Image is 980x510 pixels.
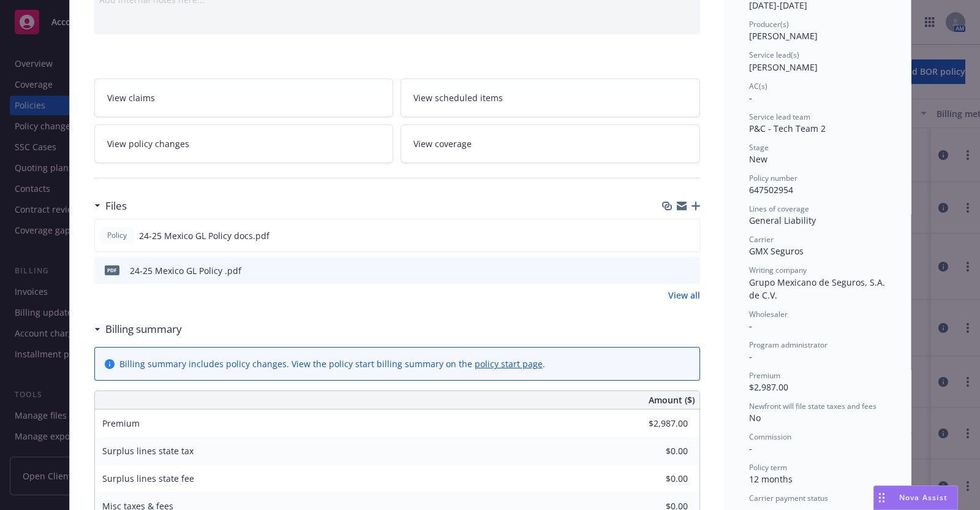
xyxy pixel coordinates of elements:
span: Commission [749,432,791,442]
div: Files [94,198,127,214]
span: Writing company [749,265,807,275]
span: GMX Seguros [749,245,804,257]
span: Wholesaler [749,309,788,319]
a: View coverage [401,124,700,163]
button: preview file [684,264,695,277]
span: New [749,153,767,165]
span: [PERSON_NAME] [749,30,818,42]
span: Stage [749,142,769,153]
span: - [749,443,752,454]
span: Policy number [749,173,797,183]
span: Premium [102,417,140,429]
span: Surplus lines state fee [102,473,194,484]
a: policy start page [475,358,543,370]
div: Billing summary includes policy changes. View the policy start billing summary on the . [119,357,545,370]
span: AC(s) [749,81,767,91]
span: P&C - Tech Team 2 [749,123,826,134]
div: Billing summary [94,321,182,337]
span: Service lead(s) [749,50,799,60]
span: Surplus lines state tax [102,445,194,457]
a: View scheduled items [401,78,700,117]
a: View claims [94,78,394,117]
div: 24-25 Mexico GL Policy .pdf [130,264,241,277]
span: Lines of coverage [749,204,809,214]
a: View all [668,289,700,302]
span: $2,987.00 [749,381,788,393]
button: preview file [684,229,695,242]
span: Policy term [749,462,787,473]
h3: Files [105,198,127,214]
span: Grupo Mexicano de Seguros, S.A. de C.V. [749,276,888,301]
span: No [749,412,761,424]
span: - [749,320,752,332]
span: View claims [107,91,155,104]
span: - [749,351,752,362]
input: 0.00 [616,470,695,488]
span: 12 months [749,473,793,485]
button: download file [665,264,674,277]
span: Producer(s) [749,19,789,29]
span: View coverage [413,137,472,150]
span: Carrier [749,234,774,245]
h3: Billing summary [105,321,182,337]
span: Program administrator [749,340,827,350]
span: 647502954 [749,184,793,196]
div: Drag to move [874,486,889,509]
input: 0.00 [616,414,695,433]
span: Premium [749,370,780,381]
button: download file [664,229,674,242]
span: pdf [105,265,119,275]
span: - [749,92,752,104]
span: 24-25 Mexico GL Policy docs.pdf [139,229,269,242]
span: General Liability [749,215,816,226]
span: View policy changes [107,137,189,150]
span: Nova Assist [899,492,948,503]
span: Amount ($) [649,394,695,406]
span: View scheduled items [413,91,503,104]
span: Policy [105,230,129,241]
input: 0.00 [616,442,695,460]
span: Carrier payment status [749,493,828,503]
span: [PERSON_NAME] [749,61,818,73]
button: Nova Assist [873,485,958,510]
span: Newfront will file state taxes and fees [749,401,876,411]
span: Service lead team [749,112,810,122]
a: View policy changes [94,124,394,163]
